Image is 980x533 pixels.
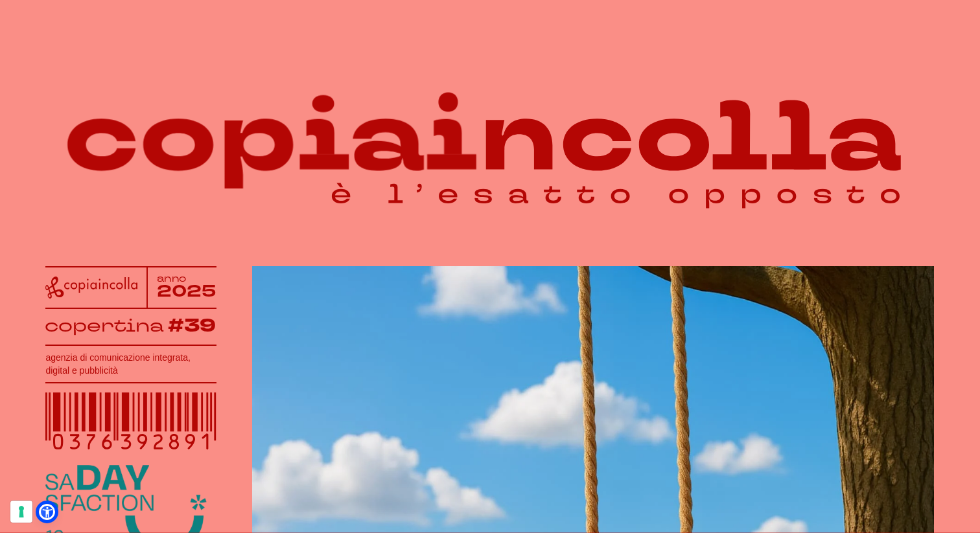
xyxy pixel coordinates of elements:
[157,272,187,284] tspan: anno
[10,501,32,523] button: Le tue preferenze relative al consenso per le tecnologie di tracciamento
[45,313,164,337] tspan: copertina
[45,351,216,377] h1: agenzia di comunicazione integrata, digital e pubblicità
[157,280,217,303] tspan: 2025
[39,504,55,520] a: Open Accessibility Menu
[167,313,215,339] tspan: #39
